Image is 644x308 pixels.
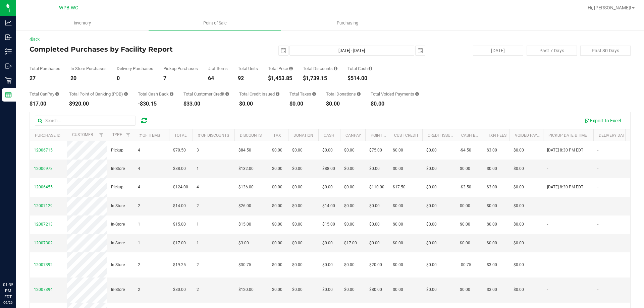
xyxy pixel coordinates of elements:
span: - [597,221,598,228]
button: Past 7 Days [527,46,577,56]
i: Sum of the total prices of all purchases in the date range. [289,66,293,71]
span: Purchasing [328,20,367,26]
inline-svg: Inbound [5,34,12,41]
span: $0.00 [426,287,437,293]
span: - [547,203,548,209]
span: 2 [197,262,199,268]
span: $0.00 [487,240,497,246]
span: $15.00 [322,221,335,228]
span: $0.00 [369,203,380,209]
span: 2 [138,203,140,209]
span: $14.00 [173,203,186,209]
div: 64 [208,76,228,81]
i: Sum of the successful, non-voided CanPay payment transactions for all purchases in the date range. [55,92,59,96]
div: -$30.15 [138,101,173,107]
a: Voided Payment [515,133,548,138]
span: $17.00 [344,240,357,246]
span: - [597,262,598,268]
span: $0.00 [514,203,524,209]
i: Sum of all account credit issued for all refunds from returned purchases in the date range. [276,92,279,96]
span: $0.00 [426,262,437,268]
a: Type [112,132,122,137]
span: $0.00 [292,147,303,153]
span: $15.00 [173,221,186,228]
span: $0.00 [292,203,303,209]
p: 01:35 PM EDT [3,282,13,300]
a: Filter [96,129,107,141]
div: 7 [163,76,198,81]
span: $110.00 [369,184,384,190]
span: $0.00 [272,203,282,209]
span: 3 [197,147,199,153]
div: Total Units [238,66,258,71]
span: $0.00 [272,147,282,153]
button: [DATE] [473,46,523,56]
i: Sum of all voided payment transaction amounts, excluding tips and transaction fees, for all purch... [415,92,419,96]
span: $3.00 [487,147,497,153]
span: $0.00 [292,221,303,228]
span: $0.00 [344,184,355,190]
a: Pickup Date & Time [548,133,587,138]
span: $0.00 [514,240,524,246]
span: $20.00 [369,262,382,268]
span: - [597,166,598,172]
span: $3.00 [487,184,497,190]
div: In Store Purchases [70,66,107,71]
div: Total Discounts [303,66,337,71]
span: $0.00 [322,287,333,293]
span: $80.00 [369,287,382,293]
span: 2 [138,287,140,293]
span: $0.00 [514,287,524,293]
span: $124.00 [173,184,188,190]
a: Inventory [16,16,149,30]
span: 1 [197,240,199,246]
a: Total [174,133,186,138]
a: Cust Credit [394,133,419,138]
div: Total Price [268,66,293,71]
div: Total Cash Back [138,92,173,96]
div: 20 [70,76,107,81]
span: $0.00 [322,240,333,246]
i: Sum of the cash-back amounts from rounded-up electronic payments for all purchases in the date ra... [170,92,173,96]
div: Total Purchases [30,66,60,71]
a: Cash [324,133,334,138]
span: $15.00 [238,221,251,228]
span: - [597,147,598,153]
span: 1 [138,221,140,228]
inline-svg: Analytics [5,19,12,26]
span: $0.00 [272,221,282,228]
div: $1,739.15 [303,76,337,81]
div: $33.00 [183,101,229,107]
span: [DATE] 8:30 PM EDT [547,184,583,190]
span: 12007129 [34,203,53,208]
div: $920.00 [69,101,128,107]
span: In-Store [111,240,125,246]
span: 12007394 [34,287,53,292]
div: Total Point of Banking (POB) [69,92,128,96]
span: 2 [197,203,199,209]
span: $0.00 [369,240,380,246]
a: Customer [72,132,93,137]
span: $0.00 [393,203,403,209]
div: $17.00 [30,101,59,107]
span: 4 [197,184,199,190]
span: $0.00 [322,147,333,153]
span: $0.00 [393,240,403,246]
span: [DATE] 8:30 PM EDT [547,147,583,153]
span: $0.00 [460,287,470,293]
span: In-Store [111,221,125,228]
a: Tax [273,133,281,138]
div: $0.00 [289,101,316,107]
a: Donation [293,133,313,138]
span: - [547,221,548,228]
a: Point of Sale [149,16,281,30]
span: $17.00 [173,240,186,246]
span: $0.00 [514,147,524,153]
span: $3.00 [487,287,497,293]
div: $0.00 [326,101,361,107]
p: 09/26 [3,300,13,305]
span: $0.00 [426,147,437,153]
span: $17.50 [393,184,406,190]
a: Cash Back [461,133,483,138]
span: $0.00 [272,262,282,268]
